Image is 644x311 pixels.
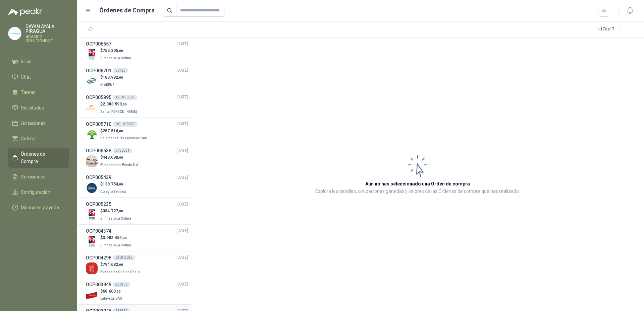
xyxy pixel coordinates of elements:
[8,71,69,83] a: Chat
[100,56,131,60] span: Gimnasio La Colina
[103,262,123,267] span: 794.682
[86,49,98,60] img: Company Logo
[86,174,111,181] h3: OCP005439
[21,120,46,127] span: Licitaciones
[21,150,63,165] span: Órdenes de Compra
[86,40,111,48] h3: OCP006557
[8,186,69,199] a: Configuración
[21,204,59,211] span: Manuales y ayuda
[100,110,137,113] span: Santa [PERSON_NAME]
[113,255,135,260] div: 0209-2025
[176,201,188,208] span: [DATE]
[86,227,188,248] a: OCP004374[DATE] Company Logo$3.982.454,00Gimnasio La Colina
[21,104,44,111] span: Solicitudes
[8,55,69,68] a: Inicio
[86,174,188,195] a: OCP005439[DATE] Company Logo$138.754,00Colegio Bennett
[100,261,141,268] p: $
[103,209,123,213] span: 384.727
[315,187,520,196] p: Explora los detalles, cotizaciones ganadas y valores de las Órdenes de compra que has realizado.
[86,75,98,87] img: Company Logo
[365,180,470,187] h3: Aún no has seleccionado una Orden de compra
[86,129,98,140] img: Company Logo
[86,289,98,301] img: Company Logo
[86,155,98,167] img: Company Logo
[113,95,137,100] div: 12-OC-6538
[86,254,188,275] a: OCP0042980209-2025[DATE] Company Logo$794.682,00Fundación Clínica Shaio
[176,67,188,74] span: [DATE]
[86,281,188,302] a: OCP003949256956[DATE] Company Logo$68.663,00Lafayette SAS
[113,148,132,153] div: 6756051
[86,227,111,235] h3: OCP004374
[113,122,138,127] div: OC - 015557
[116,290,121,293] span: ,00
[8,8,42,16] img: Logo peakr
[86,121,111,128] h3: OCP005710
[103,235,127,240] span: 3.982.454
[176,121,188,127] span: [DATE]
[86,102,98,114] img: Company Logo
[118,182,123,186] span: ,00
[99,6,155,15] h1: Órdenes de Compra
[176,148,188,154] span: [DATE]
[21,58,32,65] span: Inicio
[597,24,636,35] div: 1 - 17 de 17
[100,270,140,274] span: Fundación Clínica Shaio
[118,49,123,53] span: ,00
[103,182,123,186] span: 138.754
[21,89,36,96] span: Tareas
[118,263,123,266] span: ,00
[100,163,139,167] span: Fleischmann Foods S.A.
[118,129,123,133] span: ,00
[8,117,69,130] a: Licitaciones
[86,67,111,74] h3: OCP006201
[100,136,147,140] span: Salamanca Oleaginosas SAS
[118,209,123,213] span: ,00
[176,41,188,47] span: [DATE]
[8,132,69,145] a: Cotizar
[100,288,123,295] p: $
[100,74,123,81] p: $
[86,201,111,208] h3: OCP005235
[122,236,127,240] span: ,00
[100,190,126,193] span: Colegio Bennett
[118,156,123,159] span: ,00
[100,128,149,134] p: $
[86,147,188,168] a: OCP0055386756051[DATE] Company Logo$443.080,00Fleischmann Foods S.A.
[176,281,188,288] span: [DATE]
[176,174,188,181] span: [DATE]
[21,188,50,196] span: Configuración
[86,254,111,261] h3: OCP004298
[8,27,21,40] img: Company Logo
[100,181,127,187] p: $
[118,76,123,79] span: ,00
[86,67,188,88] a: OCP00620150725[DATE] Company Logo$183.982,00KLARENS
[86,262,98,274] img: Company Logo
[8,86,69,99] a: Tareas
[176,228,188,234] span: [DATE]
[86,94,111,101] h3: OCP005895
[100,48,132,54] p: $
[100,235,132,241] p: $
[103,129,123,133] span: 257.516
[176,94,188,100] span: [DATE]
[100,101,138,107] p: $
[86,236,98,247] img: Company Logo
[8,148,69,168] a: Órdenes de Compra
[86,147,111,154] h3: OCP005538
[25,24,69,33] p: DAYAN AYALA PIRAGUA
[100,217,131,220] span: Gimnasio La Colina
[86,40,188,61] a: OCP006557[DATE] Company Logo$755.305,00Gimnasio La Colina
[21,135,36,142] span: Cotizar
[86,201,188,222] a: OCP005235[DATE] Company Logo$384.727,00Gimnasio La Colina
[122,102,127,106] span: ,00
[21,173,46,180] span: Remisiones
[100,154,141,161] p: $
[176,254,188,261] span: [DATE]
[103,102,127,106] span: 2.383.590
[103,289,121,294] span: 68.663
[86,94,188,115] a: OCP00589512-OC-6538[DATE] Company Logo$2.383.590,00Santa [PERSON_NAME]
[100,83,115,87] span: KLARENS
[8,170,69,183] a: Remisiones
[86,121,188,142] a: OCP005710OC - 015557[DATE] Company Logo$257.516,00Salamanca Oleaginosas SAS
[113,282,130,287] div: 256956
